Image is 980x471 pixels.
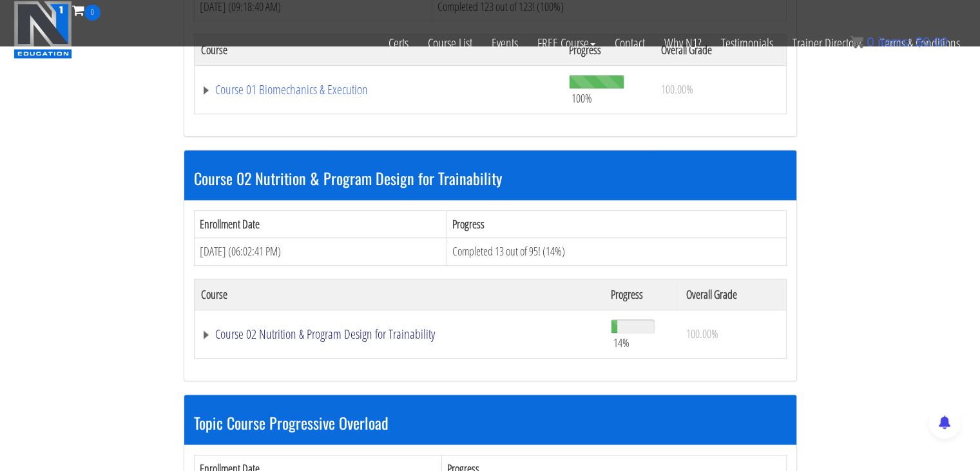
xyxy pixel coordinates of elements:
[680,279,786,310] th: Overall Grade
[605,21,655,66] a: Contact
[572,91,592,105] span: 100%
[72,1,101,19] a: 0
[201,83,557,96] a: Course 01 Biomechanics & Execution
[194,210,447,238] th: Enrollment Date
[14,1,72,59] img: n1-education
[916,35,948,49] bdi: 0.00
[418,21,482,66] a: Course List
[482,21,528,66] a: Events
[655,65,786,114] td: 100.00%
[870,21,970,66] a: Terms & Conditions
[194,238,447,266] td: [DATE] (06:02:41 PM)
[878,35,912,49] span: items:
[201,328,599,341] a: Course 02 Nutrition & Program Design for Trainability
[613,336,629,350] span: 14%
[783,21,870,66] a: Trainer Directory
[655,21,711,66] a: Why N1?
[194,279,604,310] th: Course
[850,35,948,49] a: 0 items: $0.00
[447,238,786,266] td: Completed 13 out of 95! (14%)
[194,414,787,431] h3: Topic Course Progressive Overload
[916,35,923,49] span: $
[850,35,863,48] img: icon11.png
[604,279,679,310] th: Progress
[867,35,874,49] span: 0
[194,170,787,186] h3: Course 02 Nutrition & Program Design for Trainability
[680,310,786,358] td: 100.00%
[84,5,101,21] span: 0
[379,21,418,66] a: Certs
[528,21,605,66] a: FREE Course
[711,21,783,66] a: Testimonials
[447,210,786,238] th: Progress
